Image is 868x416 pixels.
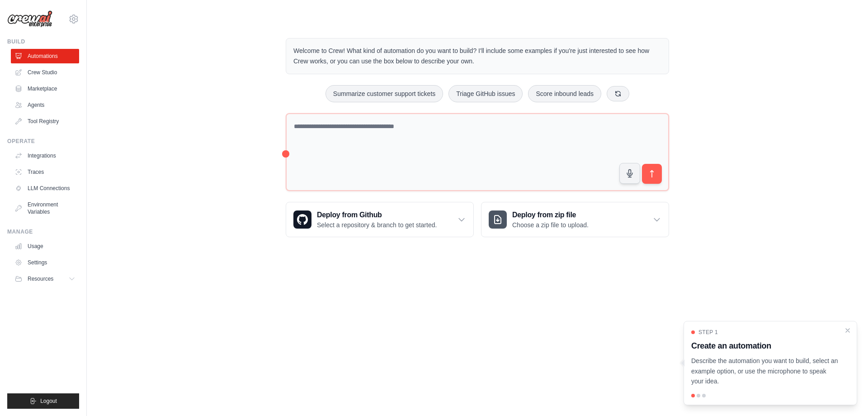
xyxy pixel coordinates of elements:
div: Operate [7,138,79,145]
p: Select a repository & branch to get started. [317,220,437,230]
p: Describe the automation you want to build, select an example option, or use the microphone to spe... [691,356,839,387]
a: Crew Studio [11,65,79,80]
a: Integrations [11,148,79,163]
a: Traces [11,165,79,179]
div: Build [7,38,79,45]
div: Manage [7,228,79,235]
h3: Deploy from zip file [512,210,589,220]
button: Triage GitHub issues [448,85,523,102]
span: Logout [40,397,57,405]
a: Settings [11,255,79,270]
h3: Deploy from Github [317,210,437,220]
button: Logout [7,393,79,409]
button: Close walkthrough [844,327,851,334]
p: Welcome to Crew! What kind of automation do you want to build? I'll include some examples if you'... [293,46,661,67]
img: Logo [7,10,52,28]
p: Choose a zip file to upload. [512,220,589,230]
span: Step 1 [698,329,718,336]
a: LLM Connections [11,181,79,196]
button: Resources [11,272,79,286]
span: Resources [28,275,53,282]
button: Score inbound leads [528,85,601,102]
h3: Create an automation [691,339,839,352]
a: Agents [11,98,79,112]
a: Automations [11,49,79,63]
button: Summarize customer support tickets [325,85,443,102]
a: Marketplace [11,81,79,96]
a: Usage [11,239,79,253]
a: Environment Variables [11,197,79,219]
a: Tool Registry [11,114,79,129]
